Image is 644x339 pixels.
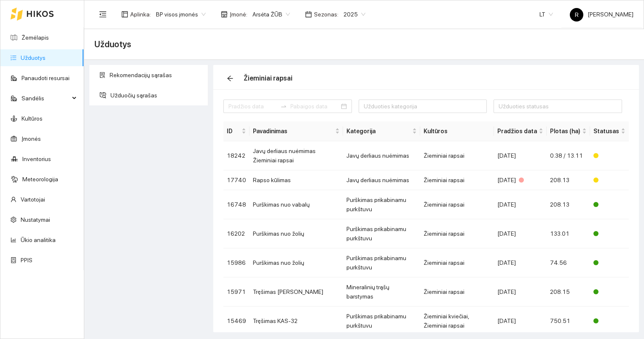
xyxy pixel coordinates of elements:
[280,103,287,110] span: swap-right
[547,190,590,219] td: 208.13
[346,126,411,136] span: Kategorija
[497,200,543,209] div: [DATE]
[593,126,619,136] span: Statusas
[343,248,420,277] td: Purškimas prikabinamu purkštuvu
[547,307,590,336] td: 750.51
[550,152,583,159] span: 0.38 / 13.11
[156,8,206,21] span: BP visos įmonės
[21,196,45,203] a: Vartotojai
[253,126,333,136] span: Pavadinimas
[99,11,107,18] span: menu-fold
[21,54,46,61] a: Užduotys
[547,248,590,277] td: 74.56
[223,190,250,219] td: 16748
[343,141,420,170] td: Javų derliaus nuėmimas
[343,190,420,219] td: Purškimas prikabinamu purkštuvu
[21,115,43,122] a: Kultūros
[497,151,543,160] div: [DATE]
[21,237,56,243] a: Ūkio analitika
[121,11,128,18] span: layout
[250,190,343,219] td: Purškimas nuo vabalų
[94,6,111,23] button: menu-fold
[550,126,580,136] span: Plotas (ha)
[230,10,247,19] span: Įmonė :
[420,248,494,277] td: Žieminiai rapsai
[547,277,590,307] td: 208.15
[420,219,494,248] td: Žieminiai rapsai
[223,277,250,307] td: 15971
[497,126,537,136] span: Pradžios data
[343,219,420,248] td: Purškimas prikabinamu purkštuvu
[497,287,543,296] div: [DATE]
[223,248,250,277] td: 15986
[547,170,590,190] td: 208.13
[497,316,543,326] div: [DATE]
[99,72,105,78] span: solution
[21,257,32,264] a: PPIS
[250,277,343,307] td: Tręšimas [PERSON_NAME]
[223,170,250,190] td: 17740
[21,34,49,41] a: Žemėlapis
[250,219,343,248] td: Purškimas nuo žolių
[228,102,277,111] input: Pradžios data
[21,216,50,223] a: Nustatymai
[420,141,494,170] td: Žieminiai rapsai
[420,121,494,141] th: Kultūros
[343,8,365,21] span: 2025
[22,156,51,162] a: Inventorius
[547,121,590,141] th: this column's title is Plotas (ha),this column is sortable
[420,277,494,307] td: Žieminiai rapsai
[420,190,494,219] td: Žieminiai rapsai
[420,170,494,190] td: Žieminiai rapsai
[497,175,543,185] div: [DATE]
[539,8,553,21] span: LT
[497,258,543,267] div: [DATE]
[21,75,70,81] a: Panaudoti resursai
[590,121,629,141] th: this column's title is Statusas,this column is sortable
[497,229,543,238] div: [DATE]
[21,135,41,142] a: Įmonės
[575,8,579,22] span: R
[223,141,250,170] td: 18242
[110,67,201,83] span: Rekomendacijų sąrašas
[250,141,343,170] td: Javų derliaus nuėmimas Žieminiai rapsai
[227,126,240,136] span: ID
[343,277,420,307] td: Mineralinių trąšų barstymas
[224,75,236,82] span: arrow-left
[250,248,343,277] td: Purškimas nuo žolių
[94,38,131,51] span: Užduotys
[223,307,250,336] td: 15469
[570,11,633,18] span: [PERSON_NAME]
[494,121,547,141] th: this column's title is Pradžios data,this column is sortable
[250,121,343,141] th: this column's title is Pavadinimas,this column is sortable
[130,10,151,19] span: Aplinka :
[343,307,420,336] td: Purškimas prikabinamu purkštuvu
[547,219,590,248] td: 133.01
[244,73,292,83] div: Žieminiai rapsai
[343,121,420,141] th: this column's title is Kategorija,this column is sortable
[221,11,228,18] span: shop
[280,103,287,110] span: to
[21,90,70,107] span: Sandėlis
[250,307,343,336] td: Tręšimas KAS-32
[223,72,237,85] button: arrow-left
[314,10,338,19] span: Sezonas :
[252,8,290,21] span: Arsėta ŽŪB
[420,307,494,336] td: Žieminiai kviečiai, Žieminiai rapsai
[290,102,339,111] input: Pabaigos data
[343,170,420,190] td: Javų derliaus nuėmimas
[22,176,58,183] a: Meteorologija
[250,170,343,190] td: Rapso kūlimas
[223,121,250,141] th: this column's title is ID,this column is sortable
[110,87,201,104] span: Užduočių sąrašas
[305,11,312,18] span: calendar
[223,219,250,248] td: 16202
